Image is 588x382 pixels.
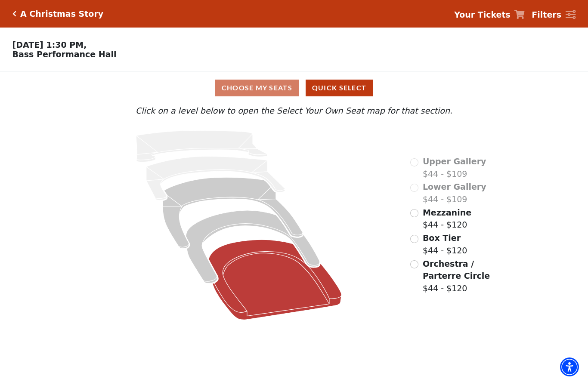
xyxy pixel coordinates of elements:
[410,260,418,268] input: Orchestra / Parterre Circle$44 - $120
[136,131,267,162] path: Upper Gallery - Seats Available: 0
[423,208,471,217] span: Mezzanine
[532,9,576,21] a: Filters
[560,357,579,376] div: Accessibility Menu
[532,10,561,19] strong: Filters
[423,157,486,166] span: Upper Gallery
[209,240,342,320] path: Orchestra / Parterre Circle - Seats Available: 165
[410,235,418,243] input: Box Tier$44 - $120
[12,11,16,17] a: Click here to go back to filters
[423,258,508,295] label: $44 - $120
[423,232,467,256] label: $44 - $120
[423,155,486,180] label: $44 - $109
[423,206,471,231] label: $44 - $120
[80,105,508,117] p: Click on a level below to open the Select Your Own Seat map for that section.
[423,259,490,281] span: Orchestra / Parterre Circle
[423,182,486,191] span: Lower Gallery
[306,80,373,96] button: Quick Select
[20,9,103,19] h5: A Christmas Story
[454,10,511,19] strong: Your Tickets
[410,209,418,217] input: Mezzanine$44 - $120
[454,9,525,21] a: Your Tickets
[423,233,461,243] span: Box Tier
[423,181,486,205] label: $44 - $109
